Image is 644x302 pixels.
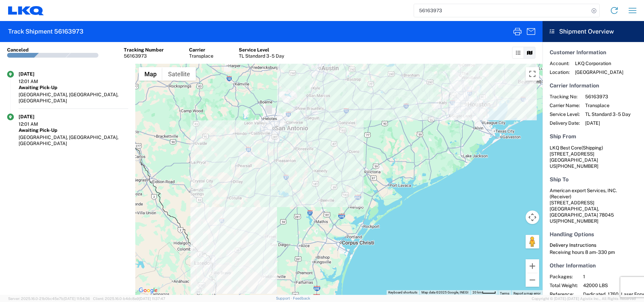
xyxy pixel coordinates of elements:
input: Shipment, tracking or reference number [414,4,589,17]
span: 20 km [473,290,482,294]
h5: Ship From [550,133,637,140]
h5: Carrier Information [550,82,637,89]
h6: Delivery Instructions [550,242,637,248]
span: [GEOGRAPHIC_DATA] [575,69,623,75]
div: 12:01 AM [19,78,52,84]
button: Zoom in [526,259,539,273]
span: Client: 2025.16.0-b4dc8a9 [93,297,165,301]
span: Transplace [585,102,630,108]
div: Transplace [189,53,213,59]
span: 56163973 [585,94,630,100]
button: Toggle fullscreen view [526,67,539,81]
div: 12:01 AM [19,121,52,127]
div: Receiving hours 8 am- 330 pm [550,249,637,255]
span: Packages: [550,274,578,280]
span: [PHONE_NUMBER] [556,163,598,169]
button: Show street map [139,67,162,81]
span: Copyright © [DATE]-[DATE] Agistix Inc., All Rights Reserved [532,296,636,302]
span: Total Weight: [550,282,578,288]
div: Awaiting Pick-Up [19,84,128,90]
div: Carrier [189,47,213,53]
h5: Other Information [550,262,637,269]
div: [GEOGRAPHIC_DATA], [GEOGRAPHIC_DATA], [GEOGRAPHIC_DATA] [19,92,128,104]
div: [DATE] [19,114,52,120]
span: [STREET_ADDRESS] [550,151,594,157]
div: Tracking Number [124,47,164,53]
button: Map camera controls [526,210,539,224]
button: Keyboard shortcuts [388,290,417,295]
span: American export Services, INC. [STREET_ADDRESS] [550,188,617,205]
button: Drag Pegman onto the map to open Street View [526,235,539,248]
header: Shipment Overview [543,21,644,42]
button: Zoom out [526,273,539,287]
div: Canceled [7,47,29,53]
div: [DATE] [19,71,52,77]
div: Awaiting Pick-Up [19,127,128,133]
span: Carrier Name: [550,102,580,108]
a: Feedback [293,296,310,300]
span: TL Standard 3 - 5 Day [585,111,630,117]
span: Reference: [550,291,578,297]
a: Terms [500,291,509,295]
span: (Shipping) [581,145,603,150]
span: Tracking No: [550,94,580,100]
span: Account: [550,60,570,66]
address: [GEOGRAPHIC_DATA] US [550,145,637,169]
span: Delivery Date: [550,120,580,126]
a: Support [276,296,293,300]
address: [GEOGRAPHIC_DATA], [GEOGRAPHIC_DATA] 78045 US [550,187,637,224]
span: LKQ Corporation [575,60,623,66]
span: Server: 2025.16.0-21b0bc45e7b [8,297,90,301]
a: Open this area in Google Maps (opens a new window) [137,286,159,295]
div: TL Standard 3 - 5 Day [239,53,284,59]
button: Map Scale: 20 km per 37 pixels [470,290,498,295]
a: Report a map error [513,291,540,295]
span: LKQ Best Core [550,145,581,150]
span: Service Level: [550,111,580,117]
button: Show satellite imagery [162,67,196,81]
h5: Customer Information [550,49,637,56]
span: Map data ©2025 Google, INEGI [421,290,468,294]
img: Google [137,286,159,295]
div: Service Level [239,47,284,53]
h2: Track Shipment 56163973 [8,27,84,36]
div: 56163973 [124,53,164,59]
span: (Receiver) [550,194,571,199]
span: [DATE] [585,120,630,126]
h5: Ship To [550,176,637,183]
div: [GEOGRAPHIC_DATA], [GEOGRAPHIC_DATA], [GEOGRAPHIC_DATA] [19,134,128,146]
span: [DATE] 11:37:47 [139,297,165,301]
h5: Handling Options [550,231,637,238]
span: [PHONE_NUMBER] [556,218,598,224]
span: [DATE] 11:54:36 [64,297,90,301]
span: Location: [550,69,570,75]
